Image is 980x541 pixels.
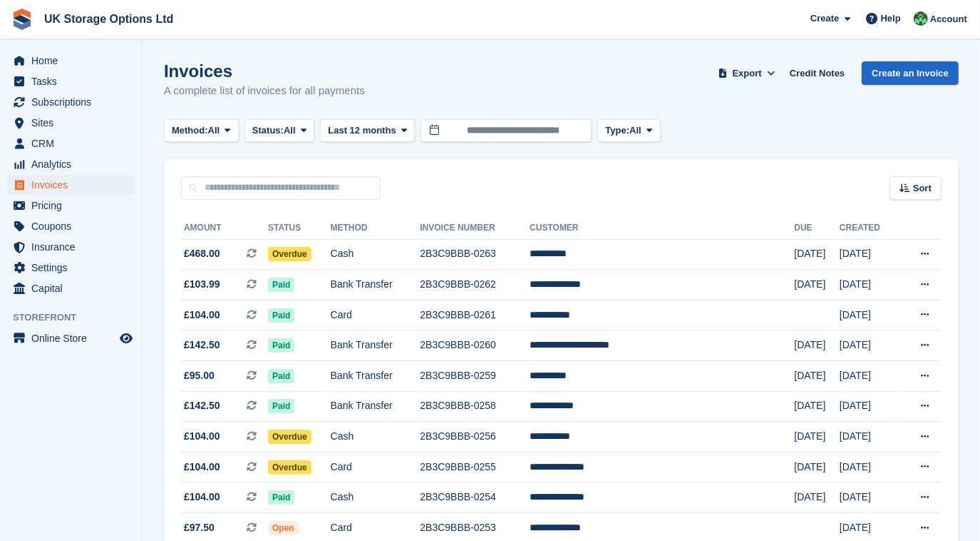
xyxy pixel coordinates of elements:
td: Bank Transfer [331,391,421,422]
span: Create [810,11,839,26]
span: Type: [605,123,629,138]
td: [DATE] [840,482,898,513]
span: £468.00 [184,246,220,261]
td: 2B3C9BBB-0255 [420,452,530,482]
td: Bank Transfer [331,270,421,300]
span: Export [733,66,762,81]
span: Paid [268,308,294,323]
a: menu [7,175,135,195]
td: [DATE] [794,422,840,452]
td: [DATE] [840,422,898,452]
td: [DATE] [840,270,898,300]
td: Cash [331,422,421,452]
td: 2B3C9BBB-0263 [420,239,530,270]
img: Andrew Smith [914,11,928,26]
span: £104.00 [184,490,220,505]
span: £104.00 [184,460,220,475]
span: Home [31,51,117,71]
span: Status: [252,123,284,138]
span: CRM [31,133,117,153]
span: Account [930,12,967,26]
span: Pricing [31,196,117,216]
a: Credit Notes [784,61,850,85]
td: 2B3C9BBB-0254 [420,482,530,513]
td: [DATE] [840,361,898,392]
span: Last 12 months [328,123,396,138]
span: Coupons [31,216,117,236]
span: £142.50 [184,398,220,413]
td: [DATE] [794,239,840,270]
button: Type: All [597,119,660,143]
td: Cash [331,482,421,513]
td: 2B3C9BBB-0262 [420,270,530,300]
a: Preview store [118,330,135,347]
th: Invoice Number [420,217,530,240]
span: Sort [913,181,932,196]
span: Insurance [31,237,117,257]
p: A complete list of invoices for all payments [164,83,365,99]
td: 2B3C9BBB-0256 [420,422,530,452]
td: 2B3C9BBB-0258 [420,391,530,422]
span: Online Store [31,328,117,348]
a: menu [7,71,135,91]
span: Overdue [268,247,311,261]
a: menu [7,154,135,174]
a: menu [7,92,135,112]
td: Bank Transfer [331,361,421,392]
th: Created [840,217,898,240]
td: Card [331,452,421,482]
th: Amount [181,217,268,240]
a: menu [7,328,135,348]
td: [DATE] [840,300,898,330]
td: [DATE] [794,482,840,513]
span: Subscriptions [31,92,117,112]
span: Paid [268,338,294,353]
button: Method: All [164,119,239,143]
td: [DATE] [794,330,840,361]
td: [DATE] [840,452,898,482]
td: 2B3C9BBB-0260 [420,330,530,361]
span: Open [268,521,299,535]
td: [DATE] [794,452,840,482]
td: [DATE] [840,239,898,270]
td: Bank Transfer [331,330,421,361]
td: Cash [331,239,421,270]
span: Storefront [13,310,142,325]
span: Paid [268,399,294,413]
span: Paid [268,278,294,292]
th: Due [794,217,840,240]
a: menu [7,196,135,216]
td: [DATE] [794,270,840,300]
td: 2B3C9BBB-0259 [420,361,530,392]
span: Overdue [268,460,311,475]
span: All [284,123,296,138]
th: Status [268,217,331,240]
span: Settings [31,258,117,278]
th: Customer [530,217,794,240]
td: [DATE] [794,391,840,422]
button: Export [716,61,778,85]
span: £97.50 [184,520,215,535]
span: £95.00 [184,368,215,383]
button: Last 12 months [320,119,415,143]
span: Analytics [31,154,117,174]
span: Invoices [31,175,117,195]
span: £104.00 [184,308,220,323]
span: All [208,123,220,138]
span: £103.99 [184,277,220,292]
img: stora-icon-8386f47178a22dfd0bd8f6a31ec36ba5ce8667c1dd55bd0f319d3a0aa187defe.svg [11,9,33,30]
a: menu [7,113,135,133]
span: Sites [31,113,117,133]
a: Create an Invoice [862,61,959,85]
a: menu [7,258,135,278]
button: Status: All [244,119,314,143]
a: menu [7,216,135,236]
span: £104.00 [184,429,220,444]
span: Method: [172,123,208,138]
td: Card [331,300,421,330]
a: UK Storage Options Ltd [38,7,179,31]
h1: Invoices [164,61,365,81]
span: £142.50 [184,338,220,353]
a: menu [7,133,135,153]
a: menu [7,237,135,257]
